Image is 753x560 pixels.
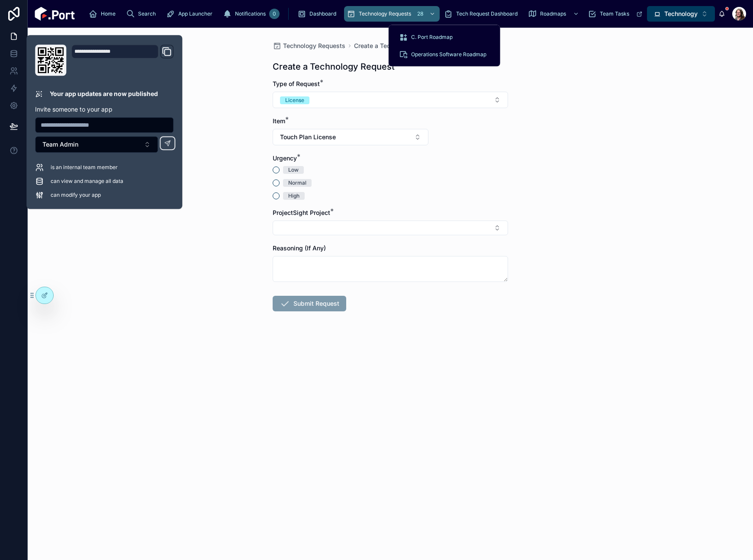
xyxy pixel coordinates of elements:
span: Tech Request Dashboard [456,10,518,17]
h1: Create a Technology Request [273,61,395,73]
div: 0 [269,9,280,19]
a: Search [123,6,162,22]
button: Select Button [273,129,428,145]
span: App Launcher [178,10,212,17]
a: Operations Software Roadmap [394,47,495,62]
a: Create a Technology Request [354,42,439,50]
div: 28 [415,9,426,19]
div: Domain and Custom Link [71,45,174,76]
span: Technology Requests [359,10,411,17]
button: Select Button [273,221,508,235]
span: can modify your app [51,192,101,198]
span: Home [101,10,116,17]
button: Select Button [647,6,715,22]
a: Technology Requests28 [344,6,440,22]
div: Low [288,166,299,174]
button: Select Button [273,92,508,108]
a: Technology Requests [273,42,345,50]
p: Your app updates are now published [50,90,158,98]
span: Technology [664,10,698,18]
a: App Launcher [164,6,219,22]
span: Urgency [273,154,297,162]
span: Touch Plan License [280,133,336,141]
img: App logo [35,7,75,21]
span: Reasoning (If Any) [273,244,326,252]
div: License [285,96,304,104]
span: is an internal team member [51,164,118,171]
a: C. Port Roadmap [394,29,495,45]
div: High [288,192,299,200]
span: Dashboard [309,10,336,17]
a: Tech Request Dashboard [441,6,524,22]
span: C. Port Roadmap [411,34,453,41]
a: Notifications0 [220,6,282,22]
span: Type of Request [273,80,320,87]
span: Team Tasks [600,10,629,17]
span: Operations Software Roadmap [411,51,486,58]
a: Roadmaps [525,6,583,22]
a: Dashboard [295,6,342,22]
a: Team Tasks [585,6,647,22]
a: Home [86,6,122,22]
span: can view and manage all data [51,178,123,185]
span: ProjectSight Project [273,209,330,216]
span: Team Admin [42,140,78,149]
p: Invite someone to your app [35,105,174,114]
span: Technology Requests [283,42,345,50]
div: Normal [288,179,306,187]
button: Select Button [35,136,158,153]
span: Search [138,10,156,17]
span: Notifications [235,10,266,17]
span: Item [273,117,285,125]
span: Roadmaps [540,10,566,17]
div: scrollable content [82,4,647,23]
